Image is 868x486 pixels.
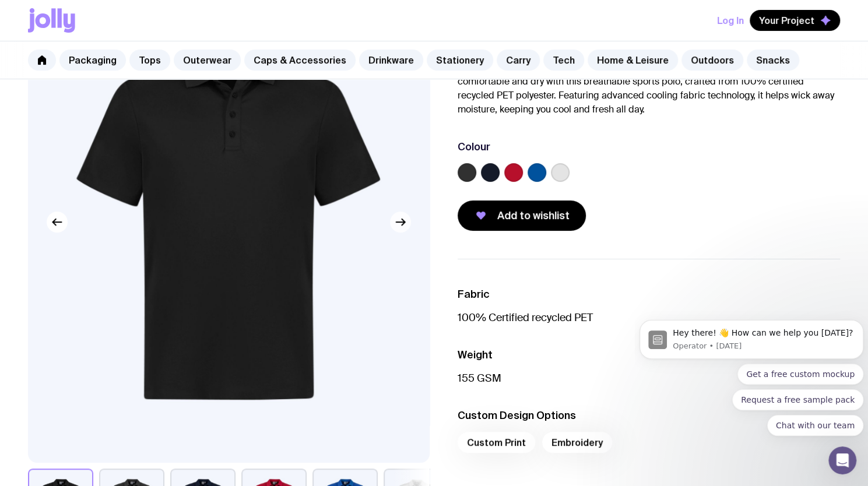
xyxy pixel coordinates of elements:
a: Home & Leisure [588,50,678,71]
h3: Custom Design Options [458,408,841,422]
a: Caps & Accessories [244,50,356,71]
span: Add to wishlist [497,209,570,223]
a: Carry [497,50,540,71]
p: 100% Certified recycled PET [458,311,841,325]
a: Stationery [427,50,493,71]
button: Add to wishlist [458,200,586,231]
a: Tech [543,50,584,71]
a: Snacks [747,50,799,71]
h3: Colour [458,140,490,154]
p: Lightweight at 155 GSM, it's the ideal choice for active days and everyday wear. Stay comfortable... [458,61,841,117]
button: Log In [717,10,744,31]
a: Drinkware [359,50,423,71]
iframe: Intercom live chat [828,446,856,474]
a: Outerwear [174,50,241,71]
p: 155 GSM [458,371,841,385]
span: Your Project [759,15,814,26]
h3: Fabric [458,287,841,301]
button: Your Project [750,10,840,31]
a: Outdoors [681,50,743,71]
h3: Weight [458,348,841,362]
a: Packaging [59,50,126,71]
iframe: Intercom notifications message [635,283,868,455]
a: Tops [129,50,170,71]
